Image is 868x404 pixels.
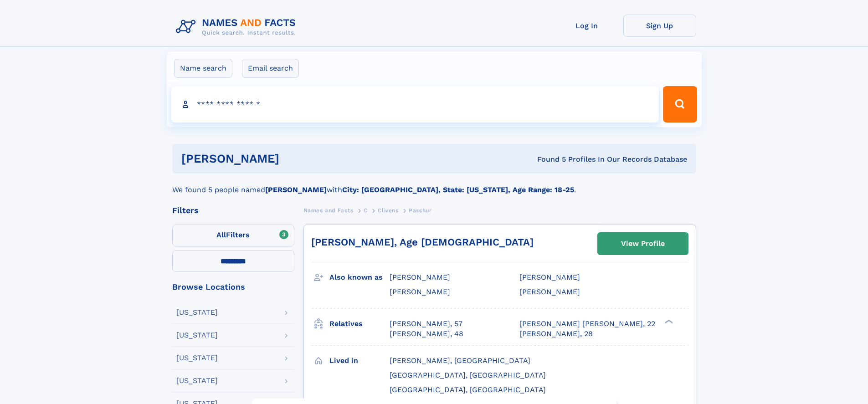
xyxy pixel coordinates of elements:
[329,316,390,332] h3: Relatives
[176,377,218,384] div: [US_STATE]
[364,207,368,214] span: C
[176,309,218,316] div: [US_STATE]
[329,270,390,285] h3: Also known as
[172,206,294,215] div: Filters
[623,15,696,37] a: Sign Up
[172,15,303,39] img: Logo Names and Facts
[550,15,623,37] a: Log In
[171,86,659,123] input: search input
[663,318,673,324] div: ❯
[265,185,327,194] b: [PERSON_NAME]
[342,185,574,194] b: City: [GEOGRAPHIC_DATA], State: [US_STATE], Age Range: 18-25
[176,332,218,339] div: [US_STATE]
[519,319,655,329] a: [PERSON_NAME] [PERSON_NAME], 22
[519,273,580,281] span: [PERSON_NAME]
[409,207,431,214] span: Passhur
[390,319,462,329] a: [PERSON_NAME], 57
[364,205,368,216] a: C
[390,273,450,281] span: [PERSON_NAME]
[598,233,688,255] a: View Profile
[181,153,408,164] h1: [PERSON_NAME]
[172,174,696,195] div: We found 5 people named with .
[390,287,450,296] span: [PERSON_NAME]
[663,86,697,123] button: Search Button
[172,225,294,246] label: Filters
[172,283,294,291] div: Browse Locations
[519,287,580,296] span: [PERSON_NAME]
[390,356,530,365] span: [PERSON_NAME], [GEOGRAPHIC_DATA]
[311,236,534,248] a: [PERSON_NAME], Age [DEMOGRAPHIC_DATA]
[176,354,218,362] div: [US_STATE]
[390,371,546,379] span: [GEOGRAPHIC_DATA], [GEOGRAPHIC_DATA]
[174,59,232,78] label: Name search
[242,59,299,78] label: Email search
[378,205,398,216] a: Clivens
[621,233,665,254] div: View Profile
[303,205,354,216] a: Names and Facts
[408,154,687,164] div: Found 5 Profiles In Our Records Database
[378,207,398,214] span: Clivens
[216,230,226,239] span: All
[390,329,463,339] a: [PERSON_NAME], 48
[329,353,390,368] h3: Lived in
[519,329,593,339] a: [PERSON_NAME], 28
[390,385,546,394] span: [GEOGRAPHIC_DATA], [GEOGRAPHIC_DATA]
